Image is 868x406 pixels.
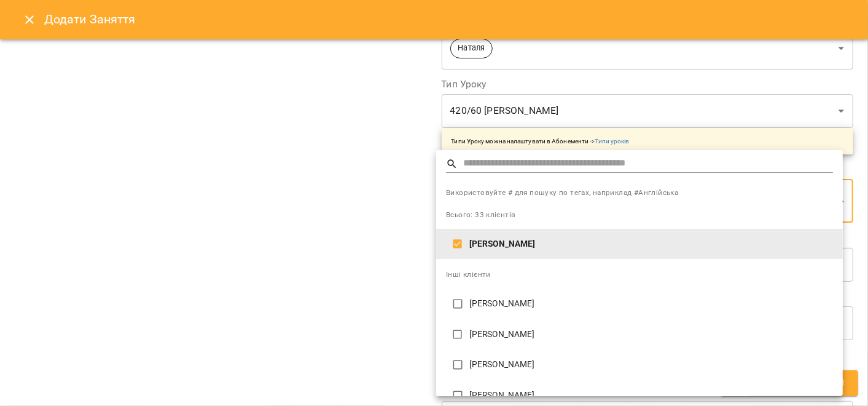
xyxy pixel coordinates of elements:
span: Використовуйте # для пошуку по тегах, наприклад #Англійська [446,187,833,199]
p: [PERSON_NAME] [469,389,833,402]
span: Інші клієнти [446,270,491,279]
p: [PERSON_NAME] [469,359,833,371]
p: [PERSON_NAME] [469,238,833,250]
p: [PERSON_NAME] [469,328,833,341]
span: Всього: 33 клієнтів [446,210,515,219]
p: [PERSON_NAME] [469,298,833,310]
